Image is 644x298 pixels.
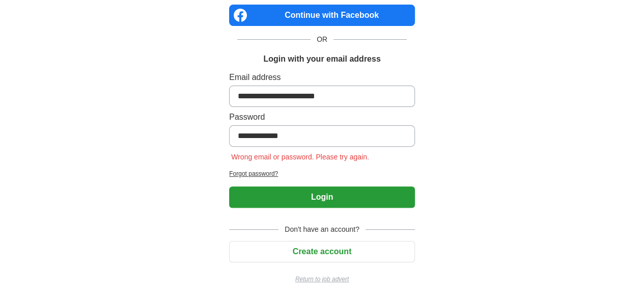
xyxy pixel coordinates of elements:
[278,224,366,235] span: Don't have an account?
[229,153,371,161] span: Wrong email or password. Please try again.
[229,186,415,208] button: Login
[229,169,415,178] a: Forgot password?
[229,111,415,123] label: Password
[229,275,415,284] a: Return to job advert
[229,5,415,26] a: Continue with Facebook
[311,34,333,45] span: OR
[229,241,415,262] button: Create account
[229,71,415,84] label: Email address
[229,247,415,256] a: Create account
[263,53,380,65] h1: Login with your email address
